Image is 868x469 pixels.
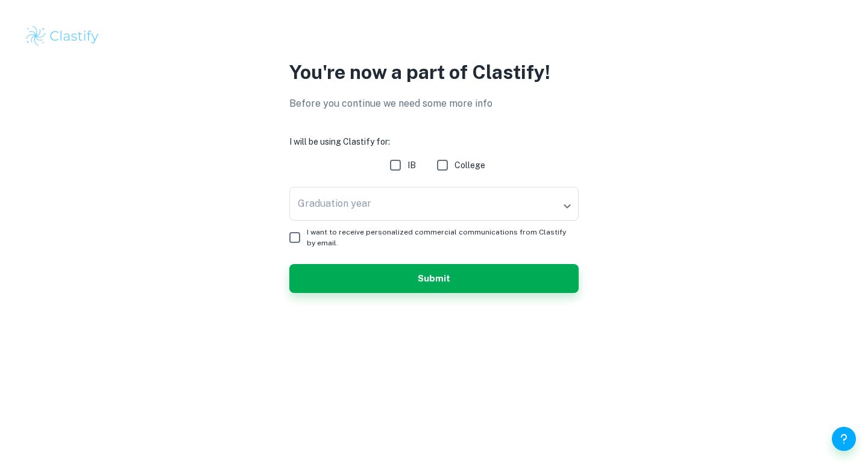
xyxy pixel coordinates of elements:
[407,159,416,172] span: IB
[289,135,579,148] h6: I will be using Clastify for:
[289,96,579,111] p: Before you continue we need some more info
[24,24,844,48] a: Clastify logo
[289,58,579,87] p: You're now a part of Clastify!
[24,24,101,48] img: Clastify logo
[307,227,569,248] span: I want to receive personalized commercial communications from Clastify by email.
[832,427,856,451] button: Help and Feedback
[289,264,579,293] button: Submit
[454,159,485,172] span: College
